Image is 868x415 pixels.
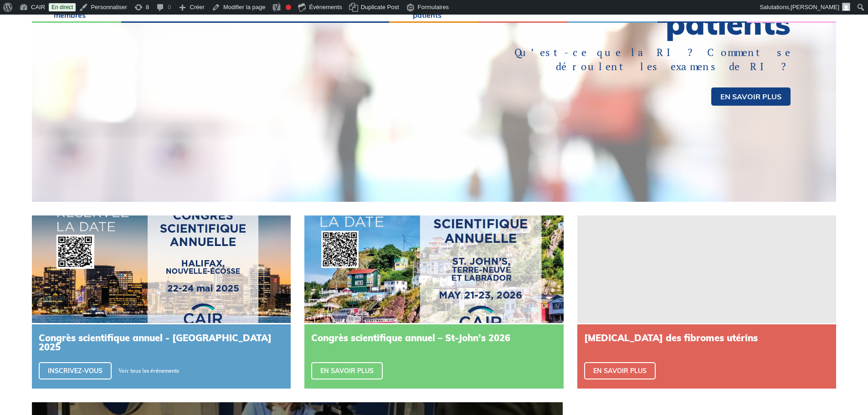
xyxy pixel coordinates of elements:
a: En savoir plus [584,362,656,379]
a: En savoir plus [311,362,383,379]
a: En savoir plus [711,87,791,106]
a: En direct [49,3,76,11]
h3: Congrès scientifique annuel – St-John’s 2026 [311,333,556,343]
span: [PERSON_NAME] [791,4,839,10]
a: Voir tous les événements [118,368,179,374]
a: Inscrivez-vous [39,362,112,379]
h3: Congrès scientifique annuel - [GEOGRAPHIC_DATA] 2025 [39,333,284,352]
div: Besoin d’amélioration [286,5,291,10]
p: Qu’est-ce que la RI ? Comment se déroulent les examens de RI ? [466,46,791,74]
h3: [MEDICAL_DATA] des fibromes utérins [584,333,829,343]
